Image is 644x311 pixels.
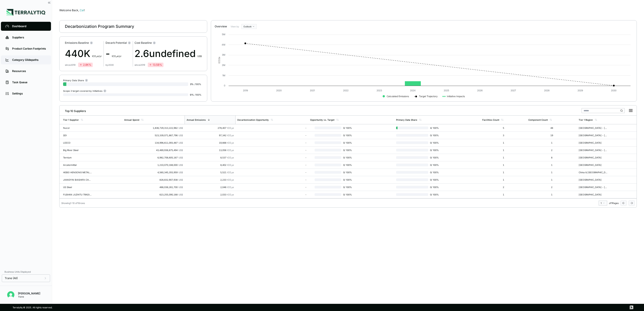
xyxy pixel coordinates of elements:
[341,164,353,166] span: 0 / 100 %
[227,141,234,144] span: tCO e
[579,118,593,121] div: Tier 1 Region
[186,171,234,174] div: 5,521
[578,89,583,92] text: 2029
[231,142,232,145] sub: 2
[231,194,232,196] sub: 2
[482,186,525,188] div: 2
[65,41,102,45] div: Emissions Baseline
[341,171,353,174] span: 0 / 100 %
[179,164,183,166] span: US$
[186,178,234,181] div: 2,233
[186,164,234,166] div: 8,402
[528,127,575,129] div: 48
[579,149,607,151] div: [GEOGRAPHIC_DATA] - [US_STATE]
[63,193,92,196] div: FUSHAN JUZHITU TRADING CO LTD
[482,193,525,196] div: 1
[243,89,248,92] text: 2019
[579,178,607,181] div: [GEOGRAPHIC_DATA]
[187,118,206,121] div: Annual Emissions
[124,134,183,137] div: 523,339,071,867,796
[482,178,525,181] div: 1
[482,134,525,137] div: 3
[124,186,183,188] div: 486,036,261,700
[428,186,439,188] span: 0 / 100 %
[2,269,50,274] div: Business Units Displayed
[231,157,232,159] sub: 2
[179,178,183,181] span: US$
[7,9,45,16] img: Logo
[341,134,353,137] span: 0 / 100 %
[237,186,307,188] div: -
[482,156,525,159] div: 1
[194,83,201,85] span: / 100 %
[135,46,202,61] div: 2.6undefined
[231,150,232,152] sub: 2
[12,47,46,50] div: Product Carbon Footprints
[63,89,106,92] div: Scope 3 target covered by Initiatives
[63,156,92,159] div: Ternium
[341,193,353,196] span: 0 / 100 %
[179,171,183,174] span: US$
[65,24,134,29] div: Decarbonization Program Summary
[227,193,234,196] span: tCO e
[428,171,439,174] span: 0 / 100 %
[18,292,40,295] div: [PERSON_NAME]
[482,171,525,174] div: 1
[428,134,439,137] span: 0 / 100 %
[528,164,575,166] div: 1
[477,89,483,92] text: 2026
[135,64,145,66] div: since 2019
[149,63,162,67] div: 13.5B %
[227,156,234,159] span: tCO e
[215,25,227,28] div: Overview
[106,46,131,61] div: -
[243,25,251,28] span: Outlook
[124,156,183,159] div: 6,982,706,605,167
[428,127,439,129] span: 4 / 100 %
[124,171,183,174] div: 4,560,345,355,959
[231,180,232,182] sub: 2
[396,118,417,121] div: Primary Data Share
[237,178,307,181] div: -
[227,127,234,129] span: tCO e
[179,127,183,129] span: US$
[231,172,232,174] sub: 2
[428,164,439,166] span: 0 / 100 %
[237,171,307,174] div: -
[80,9,85,12] span: Cal
[222,33,225,36] text: 5M
[528,193,575,196] div: 1
[227,186,234,188] span: tCO e
[65,64,75,66] div: since 2019
[601,202,605,204] div: 1
[227,164,234,166] span: tCO e
[63,118,79,121] div: Tier 1 Supplier
[528,171,575,174] div: 1
[186,193,234,196] div: 2,033
[190,93,194,96] span: 0 %
[222,74,225,77] text: 1M
[135,41,202,45] div: Cost Baseline
[116,56,117,58] sub: 2
[18,295,40,298] div: Trane
[611,89,616,92] text: 2030
[218,58,221,59] tspan: 2
[124,149,183,151] div: 43,489,936,875,494
[186,134,234,137] div: 97,342
[237,156,307,159] div: -
[579,127,607,129] div: [GEOGRAPHIC_DATA] - [US_STATE]
[186,141,234,144] div: 19,668
[482,164,525,166] div: 1
[579,156,607,159] div: [GEOGRAPHIC_DATA]
[528,178,575,181] div: 1
[227,171,234,174] span: tCO e
[237,134,307,137] div: -
[7,291,14,298] img: Cal Krause
[609,202,619,204] span: of 1 Pages
[227,149,234,151] span: tCO e
[579,164,607,166] div: [GEOGRAPHIC_DATA]
[237,118,269,121] div: Decarbonization Opportunity
[428,193,439,196] span: 0 / 100 %
[343,89,348,92] text: 2022
[5,289,16,300] button: Open user button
